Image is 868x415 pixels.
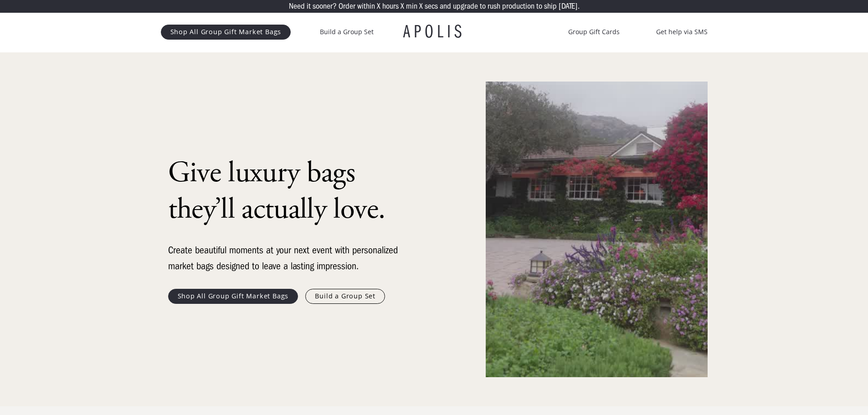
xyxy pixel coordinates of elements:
[419,2,423,10] p: X
[168,155,405,228] h1: Give luxury bags they’ll actually love.
[305,289,385,303] a: Build a Group Set
[440,2,580,10] p: and upgrade to rush production to ship [DATE].
[382,2,399,10] p: hours
[656,26,708,37] a: Get help via SMS
[168,289,298,303] a: Shop All Group Gift Market Bags
[425,2,438,10] p: secs
[401,2,404,10] p: X
[320,26,374,37] a: Build a Group Set
[168,242,405,274] div: Create beautiful moments at your next event with personalized market bags designed to leave a las...
[568,26,620,37] a: Group Gift Cards
[161,25,291,39] a: Shop All Group Gift Market Bags
[406,2,417,10] p: min
[403,23,465,41] a: APOLIS
[377,2,380,10] p: X
[289,2,375,10] p: Need it sooner? Order within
